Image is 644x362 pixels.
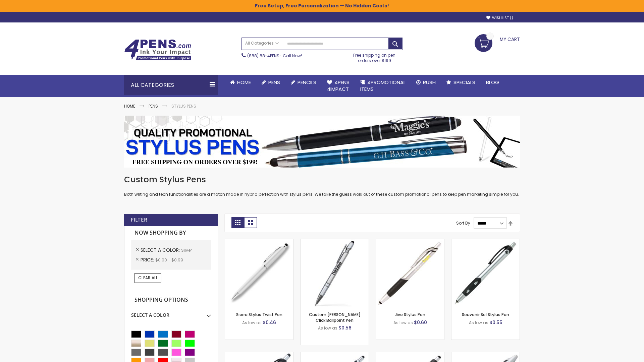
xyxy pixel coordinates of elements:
[155,257,183,263] span: $0.00 - $0.99
[285,75,322,90] a: Pencils
[131,293,211,307] strong: Shopping Options
[225,75,256,90] a: Home
[486,79,499,86] span: Blog
[451,239,520,307] img: Souvenir Sol Stylus Pen-Silver
[376,352,444,358] a: Souvenir® Emblem Stylus Pen-Silver
[360,79,406,93] span: 4PROMOTIONAL ITEMS
[338,324,352,331] span: $0.56
[322,75,355,97] a: 4Pens4impact
[327,79,350,93] span: 4Pens 4impact
[301,239,369,244] a: Custom Alex II Click Ballpoint Pen-Silver
[423,79,436,86] span: Rush
[225,352,293,358] a: React Stylus Grip Pen-Silver
[256,75,285,90] a: Pens
[247,53,279,59] a: (888) 88-4PENS
[225,239,293,244] a: Stypen-35-Silver
[149,103,158,109] a: Pens
[245,41,279,46] span: All Categories
[131,226,211,240] strong: Now Shopping by
[124,103,135,109] a: Home
[489,319,502,326] span: $0.55
[141,247,181,253] span: Select A Color
[237,79,251,86] span: Home
[411,75,441,90] a: Rush
[486,15,513,20] a: Wishlist
[138,275,158,281] span: Clear All
[346,50,403,63] div: Free shipping on pen orders over $199
[131,216,147,224] strong: Filter
[268,79,280,86] span: Pens
[393,320,413,325] span: As low as
[124,75,218,95] div: All Categories
[124,174,520,197] div: Both writing and tech functionalities are a match made in hybrid perfection with stylus pens. We ...
[355,75,411,97] a: 4PROMOTIONALITEMS
[181,247,192,253] span: Silver
[469,320,488,325] span: As low as
[124,174,520,185] h1: Custom Stylus Pens
[135,273,161,283] a: Clear All
[124,116,520,168] img: Stylus Pens
[242,320,262,325] span: As low as
[225,239,293,307] img: Stypen-35-Silver
[236,312,282,317] a: Sierra Stylus Twist Pen
[395,312,425,317] a: Jive Stylus Pen
[451,352,520,358] a: Twist Highlighter-Pen Stylus Combo-Silver
[451,239,520,244] a: Souvenir Sol Stylus Pen-Silver
[481,75,504,90] a: Blog
[376,239,444,244] a: Jive Stylus Pen-Silver
[456,220,470,226] label: Sort By
[298,79,316,86] span: Pencils
[263,319,276,326] span: $0.46
[242,38,282,49] a: All Categories
[131,307,211,318] div: Select A Color
[309,312,361,323] a: Custom [PERSON_NAME] Click Ballpoint Pen
[414,319,427,326] span: $0.60
[453,79,475,86] span: Specials
[318,325,337,331] span: As low as
[171,103,196,109] strong: Stylus Pens
[301,352,369,358] a: Epiphany Stylus Pens-Silver
[376,239,444,307] img: Jive Stylus Pen-Silver
[301,239,369,307] img: Custom Alex II Click Ballpoint Pen-Silver
[441,75,481,90] a: Specials
[124,39,191,61] img: 4Pens Custom Pens and Promotional Products
[141,256,155,263] span: Price
[462,312,509,317] a: Souvenir Sol Stylus Pen
[231,217,244,228] strong: Grid
[247,53,302,59] span: - Call Now!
